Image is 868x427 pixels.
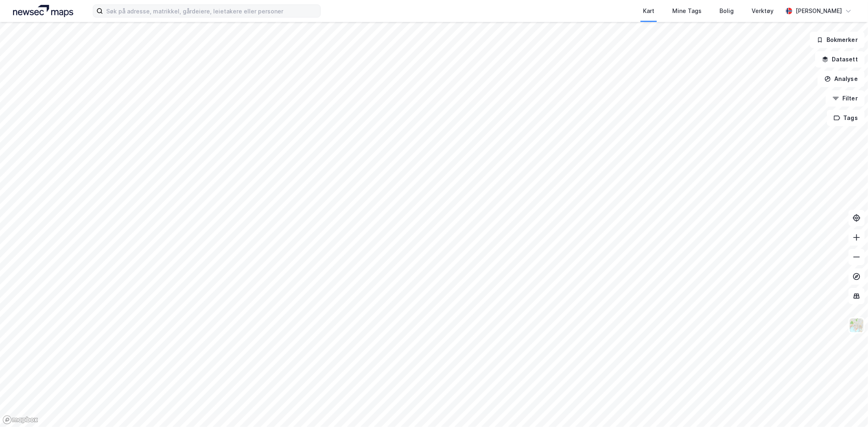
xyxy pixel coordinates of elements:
img: logo.a4113a55bc3d86da70a041830d287a7e.svg [13,5,73,17]
iframe: Chat Widget [827,388,868,427]
div: Kart [643,6,654,16]
div: [PERSON_NAME] [796,6,842,16]
div: Bolig [719,6,734,16]
div: Mine Tags [672,6,702,16]
input: Søk på adresse, matrikkel, gårdeiere, leietakere eller personer [103,5,320,17]
div: Verktøy [752,6,774,16]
